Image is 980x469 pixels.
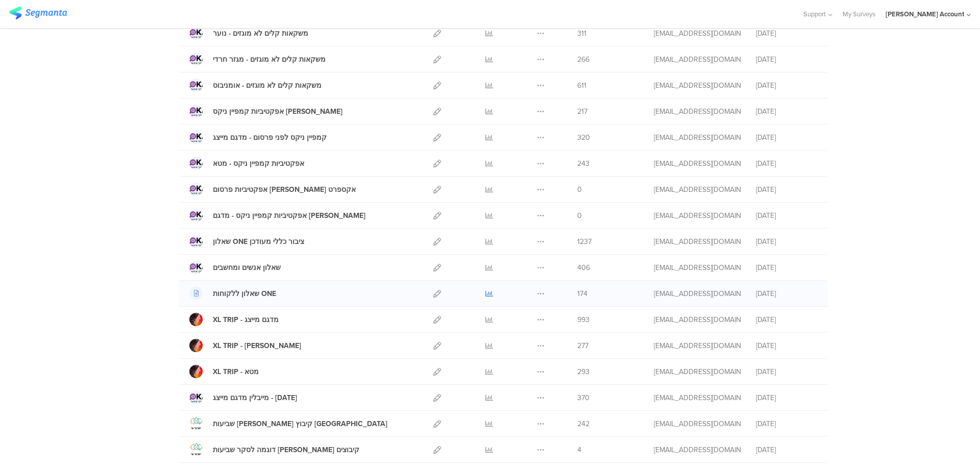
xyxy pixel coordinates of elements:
div: [DATE] [756,54,817,65]
div: משקאות קלים לא מוגזים - מגזר חרדי [213,54,326,65]
a: אפקטיביות קמפיין ניקס - מטא [189,157,304,170]
div: [DATE] [756,392,817,403]
span: 993 [577,314,590,325]
div: miri@miridikman.co.il [654,54,741,65]
a: XL TRIP - מדגם מייצג [189,313,279,326]
div: שאלון ללקוחות ONE [213,288,276,299]
a: שאלון ONE ציבור כללי מעודכן [189,235,304,248]
div: [DATE] [756,418,817,429]
div: משקאות קלים לא מוגזים - אומניבוס [213,80,322,91]
span: 266 [577,54,590,65]
a: משקאות קלים לא מוגזים - אומניבוס [189,79,322,92]
div: [DATE] [756,158,817,169]
div: XL TRIP - מטא [213,366,259,377]
div: [DATE] [756,236,817,247]
span: 174 [577,288,587,299]
div: XL TRIP - טיקטוק [213,340,301,351]
div: משקאות קלים לא מוגזים - נוער [213,28,308,39]
div: [DATE] [756,314,817,325]
span: 0 [577,210,582,221]
div: שביעות רצון קיבוץ עין חרוד איחוד [213,418,387,429]
div: XL TRIP - מדגם מייצג [213,314,279,325]
a: קמפיין ניקס לפני פרסום - מדגם מייצג [189,131,327,144]
div: miri@miridikman.co.il [654,106,741,117]
div: [DATE] [756,366,817,377]
a: משקאות קלים לא מוגזים - מגזר חרדי [189,53,326,66]
span: 242 [577,418,590,429]
div: שאלון אנשים ומחשבים [213,262,281,273]
div: [DATE] [756,210,817,221]
div: [DATE] [756,106,817,117]
div: miri@miridikman.co.il [654,418,741,429]
div: אפקטיביות קמפיין ניקס - מדגם מייצ [213,210,365,221]
a: XL TRIP - מטא [189,365,259,378]
a: שאלון ללקוחות ONE [189,287,276,300]
span: 243 [577,158,590,169]
div: [PERSON_NAME] Account [886,9,964,19]
div: miri@miridikman.co.il [654,314,741,325]
img: segmanta logo [9,7,67,19]
div: miri@miridikman.co.il [654,184,741,195]
span: 611 [577,80,586,91]
a: שביעות [PERSON_NAME] קיבוץ [GEOGRAPHIC_DATA] [189,417,387,430]
span: 277 [577,340,589,351]
a: מייבלין מדגם מייצג - [DATE] [189,391,297,404]
div: miri@miridikman.co.il [654,210,741,221]
div: miri@miridikman.co.il [654,288,741,299]
div: אפקטיביות קמפיין ניקס טיקטוק [213,106,342,117]
span: 217 [577,106,587,117]
a: אפקטיביות קמפיין ניקס - מדגם [PERSON_NAME] [189,209,365,222]
a: אפקטיביות קמפיין ניקס [PERSON_NAME] [189,105,342,118]
div: miri@miridikman.co.il [654,28,741,39]
div: שאלון ONE ציבור כללי מעודכן [213,236,304,247]
div: [DATE] [756,445,817,455]
a: משקאות קלים לא מוגזים - נוער [189,27,308,40]
div: [DATE] [756,262,817,273]
div: [DATE] [756,28,817,39]
div: [DATE] [756,184,817,195]
div: מייבלין מדגם מייצג - יולי 25 [213,392,297,403]
a: אפקטיביות פרסום [PERSON_NAME] אקספרט [189,183,356,196]
span: 311 [577,28,586,39]
div: [DATE] [756,288,817,299]
div: קמפיין ניקס לפני פרסום - מדגם מייצג [213,132,327,143]
a: שאלון אנשים ומחשבים [189,261,281,274]
div: miri@miridikman.co.il [654,366,741,377]
div: אפקטיביות קמפיין ניקס - מטא [213,158,304,169]
div: miri@miridikman.co.il [654,80,741,91]
div: דוגמה לסקר שביעות רצון קיבוצים [213,445,359,455]
span: 406 [577,262,590,273]
span: 370 [577,392,590,403]
div: miri@miridikman.co.il [654,132,741,143]
div: miri@miridikman.co.il [654,262,741,273]
div: miri@miridikman.co.il [654,158,741,169]
div: [DATE] [756,132,817,143]
a: דוגמה לסקר שביעות [PERSON_NAME] קיבוצים [189,443,359,456]
span: 1237 [577,236,592,247]
span: 293 [577,366,590,377]
span: 4 [577,445,581,455]
a: XL TRIP - [PERSON_NAME] [189,339,301,352]
span: 320 [577,132,590,143]
span: Support [803,9,826,19]
div: אפקטיביות פרסום מן אקספרט [213,184,356,195]
div: [DATE] [756,80,817,91]
div: [DATE] [756,340,817,351]
div: miri@miridikman.co.il [654,340,741,351]
div: miri@miridikman.co.il [654,445,741,455]
div: miri@miridikman.co.il [654,392,741,403]
div: miri@miridikman.co.il [654,236,741,247]
span: 0 [577,184,582,195]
